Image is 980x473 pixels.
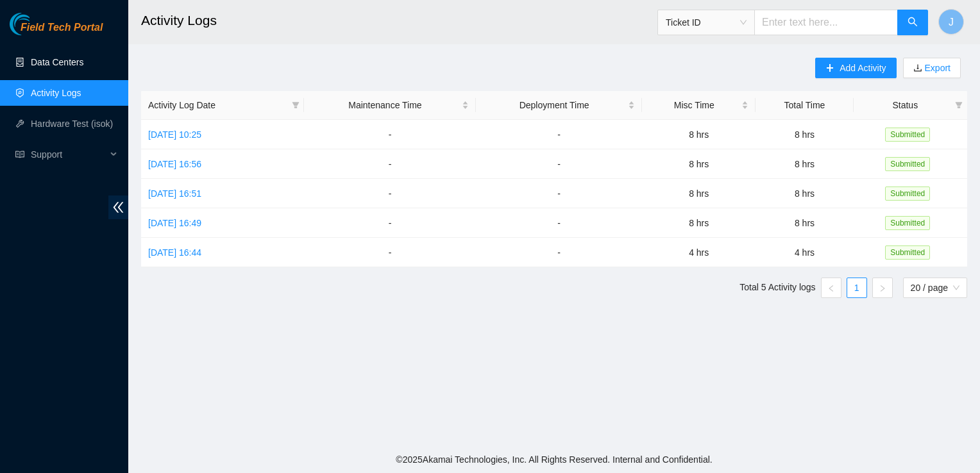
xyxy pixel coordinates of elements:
td: 4 hrs [756,238,853,267]
button: right [872,278,893,298]
span: Submitted [885,245,930,260]
div: Page Size [903,278,967,298]
a: [DATE] 16:44 [148,247,201,258]
td: - [304,179,477,208]
a: Activity Logs [31,88,81,98]
a: 1 [847,278,866,297]
td: - [476,179,642,208]
button: J [938,9,964,35]
a: Hardware Test (isok) [31,119,113,129]
span: filter [955,101,963,109]
span: Add Activity [840,61,886,75]
td: 8 hrs [756,179,853,208]
a: Data Centers [31,57,83,67]
th: Total Time [756,91,853,120]
span: Field Tech Portal [21,22,103,34]
span: plus [825,63,834,74]
span: search [908,17,918,29]
span: filter [289,95,302,115]
button: left [821,278,841,298]
span: Submitted [885,128,930,142]
span: filter [292,101,300,109]
span: Activity Log Date [148,98,287,112]
li: Total 5 Activity logs [739,278,815,298]
span: right [879,285,886,292]
input: Enter text here... [754,10,898,35]
li: 1 [847,278,867,298]
td: 8 hrs [756,149,853,179]
span: download [913,63,922,74]
td: - [476,149,642,179]
a: [DATE] 16:49 [148,218,201,228]
li: Previous Page [821,278,841,298]
td: 8 hrs [642,149,756,179]
span: Support [31,142,106,167]
td: 8 hrs [642,208,756,238]
span: Ticket ID [666,13,747,32]
span: Submitted [885,157,930,171]
button: plusAdd Activity [815,58,896,78]
span: filter [952,95,965,115]
a: Akamai TechnologiesField Tech Portal [10,23,103,40]
td: - [476,208,642,238]
a: Export [922,63,950,73]
td: - [304,149,477,179]
button: downloadExport [903,58,961,78]
td: - [476,120,642,149]
span: 20 / page [911,278,959,297]
td: 8 hrs [756,208,853,238]
span: Submitted [885,187,930,201]
a: [DATE] 10:25 [148,129,201,140]
td: - [304,238,477,267]
td: 8 hrs [642,120,756,149]
span: Status [861,98,950,112]
a: [DATE] 16:56 [148,159,201,169]
td: 8 hrs [642,179,756,208]
li: Next Page [872,278,893,298]
footer: © 2025 Akamai Technologies, Inc. All Rights Reserved. Internal and Confidential. [128,446,980,473]
td: 8 hrs [756,120,853,149]
a: [DATE] 16:51 [148,188,201,199]
td: - [304,208,477,238]
span: J [949,14,954,30]
span: Submitted [885,216,930,230]
span: read [15,150,24,159]
td: - [476,238,642,267]
td: - [304,120,477,149]
span: left [827,285,835,292]
span: double-left [108,195,128,219]
img: Akamai Technologies [10,13,65,35]
button: search [897,10,928,35]
td: 4 hrs [642,238,756,267]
